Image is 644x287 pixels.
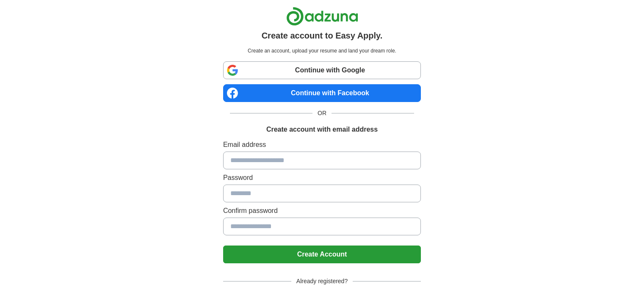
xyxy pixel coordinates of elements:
[312,109,332,118] span: OR
[223,206,421,216] label: Confirm password
[262,29,383,42] h1: Create account to Easy Apply.
[223,84,421,102] a: Continue with Facebook
[223,61,421,79] a: Continue with Google
[223,140,421,150] label: Email address
[286,7,358,26] img: Adzuna logo
[291,277,353,286] span: Already registered?
[223,173,421,183] label: Password
[266,124,378,135] h1: Create account with email address
[223,246,421,263] button: Create Account
[225,47,419,55] p: Create an account, upload your resume and land your dream role.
